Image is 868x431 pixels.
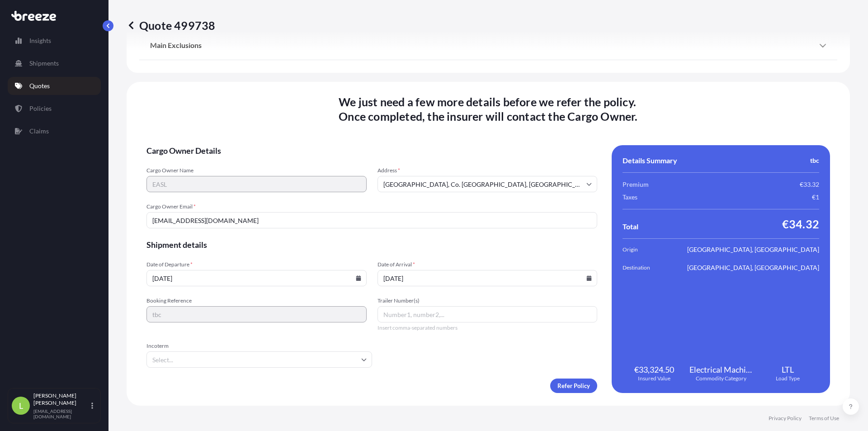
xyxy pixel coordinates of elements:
[8,54,101,72] a: Shipments
[377,270,598,286] input: dd/mm/yyyy
[634,364,674,375] span: €33,324.50
[29,81,50,90] p: Quotes
[623,222,638,231] span: Total
[29,104,52,113] p: Policies
[800,180,819,189] span: €33.32
[782,217,819,231] span: €34.32
[146,167,367,174] span: Cargo Owner Name
[623,245,673,254] span: Origin
[377,176,598,192] input: Cargo owner address
[638,375,670,382] span: Insured Value
[146,306,367,322] input: Your internal reference
[623,193,637,202] span: Taxes
[146,297,367,304] span: Booking Reference
[339,95,637,123] span: We just need a few more details before we refer the policy . Once completed, the insurer will con...
[776,375,800,382] span: Load Type
[8,77,101,95] a: Quotes
[146,239,597,250] span: Shipment details
[377,261,598,268] span: Date of Arrival
[550,379,597,393] button: Refer Policy
[687,245,819,254] span: [GEOGRAPHIC_DATA], [GEOGRAPHIC_DATA]
[8,32,101,50] a: Insights
[146,351,372,368] input: Select...
[377,324,598,332] span: Insert comma-separated numbers
[782,364,794,375] span: LTL
[377,306,598,322] input: Number1, number2,...
[19,401,23,410] span: L
[8,122,101,140] a: Claims
[146,145,597,156] span: Cargo Owner Details
[687,263,819,272] span: [GEOGRAPHIC_DATA], [GEOGRAPHIC_DATA]
[623,156,677,165] span: Details Summary
[623,180,649,189] span: Premium
[809,415,839,422] a: Terms of Use
[623,263,673,272] span: Destination
[769,415,802,422] a: Privacy Policy
[557,381,590,390] p: Refer Policy
[377,297,598,304] span: Trailer Number(s)
[146,342,372,350] span: Incoterm
[812,193,819,202] span: €1
[127,18,215,33] p: Quote 499738
[696,375,746,382] span: Commodity Category
[33,408,90,419] p: [EMAIL_ADDRESS][DOMAIN_NAME]
[33,392,90,407] p: [PERSON_NAME] [PERSON_NAME]
[146,261,367,268] span: Date of Departure
[146,270,367,286] input: dd/mm/yyyy
[8,99,101,118] a: Policies
[810,156,819,165] span: tbc
[29,36,51,45] p: Insights
[146,203,597,210] span: Cargo Owner Email
[689,364,753,375] span: Electrical Machinery and Equipment
[29,59,59,68] p: Shipments
[29,127,49,136] p: Claims
[377,167,598,174] span: Address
